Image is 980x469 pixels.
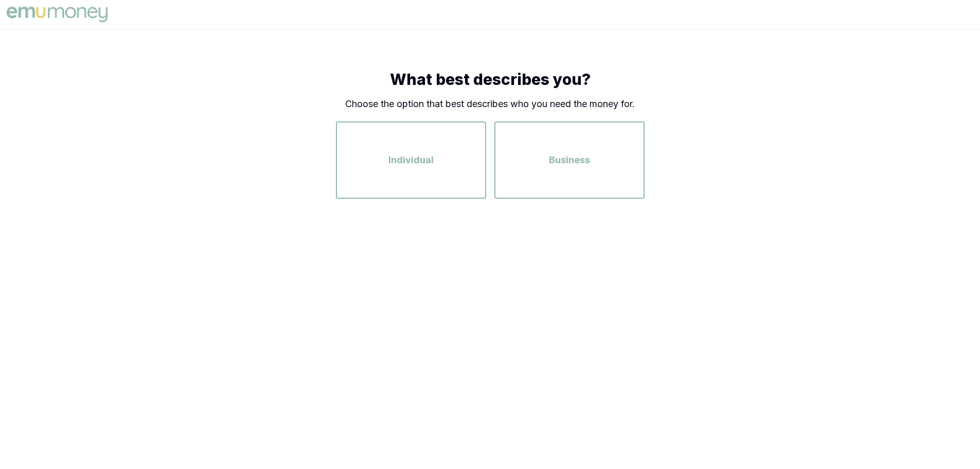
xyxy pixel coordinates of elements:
a: Individual [336,155,486,165]
h1: What best describes you? [336,70,645,89]
span: Individual [388,153,434,167]
span: Business [549,153,590,167]
p: Choose the option that best describes who you need the money for. [336,97,645,111]
a: Business [494,155,645,165]
img: Emu Money [4,4,110,25]
button: Individual [336,121,486,199]
button: Business [494,121,645,199]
